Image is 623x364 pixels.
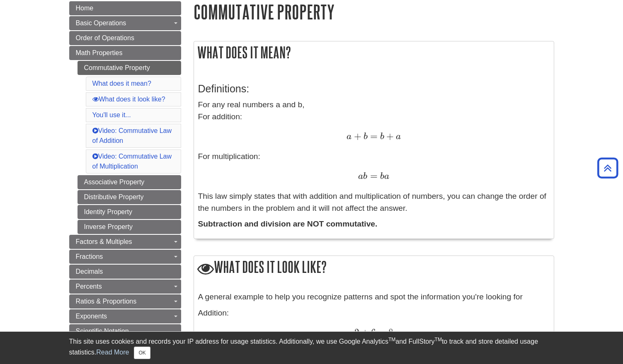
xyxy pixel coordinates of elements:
sup: TM [435,337,442,342]
span: = [367,170,377,181]
span: Exponents [76,313,107,320]
span: Basic Operations [76,19,126,27]
span: Math Properties [76,49,123,56]
span: Scientific Notation [76,328,129,335]
h2: What does it mean? [194,41,554,63]
span: Order of Operations [76,34,134,41]
a: Identity Property [78,205,181,219]
a: What does it mean? [92,80,151,87]
strong: Subtraction and division are NOT commutative. [198,219,378,228]
p: For any real numbers a and b, For addition: For multiplication: This law simply states that with ... [198,99,550,214]
a: Math Properties [69,46,181,60]
a: Back to Top [594,162,621,174]
span: Fractions [76,253,103,260]
a: Scientific Notation [69,324,181,338]
a: What does it look like? [92,96,165,103]
h2: What does it look like? [194,256,554,280]
span: b [363,172,367,181]
span: = [368,130,378,142]
span: a [358,172,363,181]
div: This site uses cookies and records your IP address for usage statistics. Additionally, we use Goo... [69,337,554,359]
a: Percents [69,280,181,294]
a: Inverse Property [78,220,181,234]
a: Decimals [69,265,181,279]
span: Percents [76,283,102,290]
a: Associative Property [78,175,181,189]
a: Read More [96,349,129,356]
span: b [361,132,368,141]
a: Commutative Property [78,61,181,75]
a: Video: Commutative Law of Addition [92,127,172,144]
span: + [384,130,394,142]
span: a [384,172,389,181]
span: a [394,132,401,141]
a: Factors & Multiples [69,235,181,249]
span: b [378,132,384,141]
span: + [351,130,361,142]
a: Home [69,1,181,15]
h1: Commutative Property [194,1,554,22]
span: a [347,132,351,141]
button: Close [134,347,150,359]
p: A general example to help you recognize patterns and spot the information you're looking for [198,291,550,303]
span: Decimals [76,268,103,275]
span: Factors & Multiples [76,238,132,245]
a: Video: Commutative Law of Multiplication [92,153,172,170]
span: Ratios & Proportions [76,298,137,305]
a: Exponents [69,309,181,323]
h3: Definitions: [198,83,550,95]
a: Basic Operations [69,16,181,30]
a: Fractions [69,250,181,264]
a: Ratios & Proportions [69,294,181,309]
sup: TM [388,337,395,342]
span: b [378,172,384,181]
span: Home [76,5,94,12]
a: Distributive Property [78,190,181,204]
a: You'll use it... [92,111,131,118]
a: Order of Operations [69,31,181,45]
